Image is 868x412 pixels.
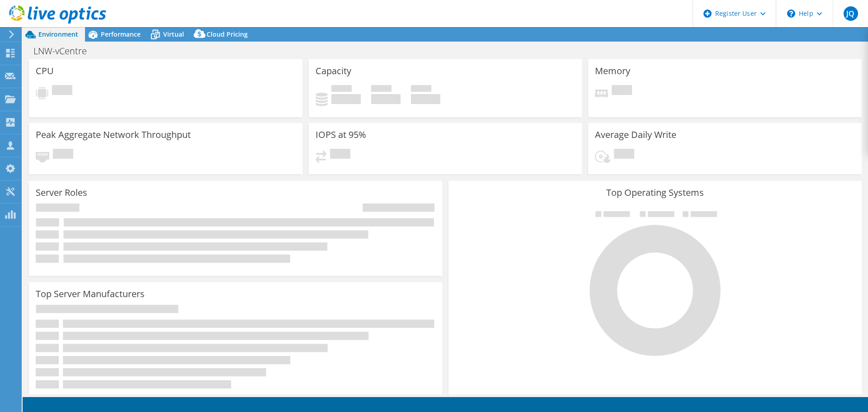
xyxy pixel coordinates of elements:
[614,149,634,161] span: Pending
[36,130,191,140] h3: Peak Aggregate Network Throughput
[331,85,352,94] span: Used
[371,85,392,94] span: Free
[207,30,248,38] span: Cloud Pricing
[316,130,366,140] h3: IOPS at 95%
[163,30,184,38] span: Virtual
[595,66,630,76] h3: Memory
[787,9,795,18] svg: \n
[53,149,73,161] span: Pending
[29,46,101,56] h1: LNW-vCentre
[371,94,401,104] h4: 0 GiB
[101,30,141,38] span: Performance
[38,30,78,38] span: Environment
[844,6,858,21] span: JQ
[612,85,632,97] span: Pending
[595,130,676,140] h3: Average Daily Write
[36,289,145,299] h3: Top Server Manufacturers
[411,85,431,94] span: Total
[36,66,54,76] h3: CPU
[411,94,440,104] h4: 0 GiB
[52,85,72,97] span: Pending
[316,66,351,76] h3: Capacity
[331,94,361,104] h4: 0 GiB
[330,149,350,161] span: Pending
[36,188,87,198] h3: Server Roles
[455,188,855,198] h3: Top Operating Systems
